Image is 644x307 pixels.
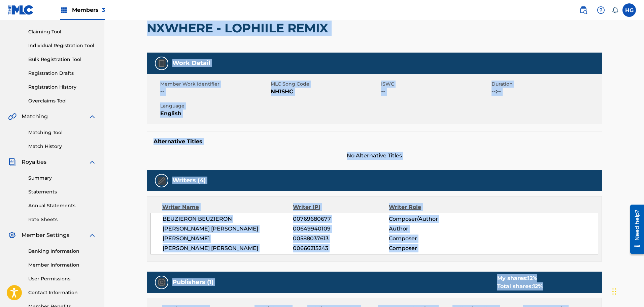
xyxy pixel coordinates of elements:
[88,113,96,121] img: expand
[158,177,166,185] img: Writers
[293,203,389,211] div: Writer IPI
[28,129,96,136] a: Matching Tool
[381,88,490,96] span: --
[594,3,608,17] div: Help
[160,102,269,110] span: Language
[28,275,96,282] a: User Permissions
[389,225,476,233] span: Author
[22,231,69,239] span: Member Settings
[293,235,388,243] span: 00588037613
[162,203,293,211] div: Writer Name
[293,244,388,252] span: 00666215243
[163,215,293,223] span: BEUZIERON BEUZIERON
[88,158,96,166] img: expand
[28,248,96,255] a: Banking Information
[497,282,543,290] div: Total shares:
[163,225,293,233] span: [PERSON_NAME] [PERSON_NAME]
[22,158,46,166] span: Royalties
[28,188,96,195] a: Statements
[88,231,96,239] img: expand
[8,5,34,15] img: MLC Logo
[147,152,602,160] span: No Alternative Titles
[158,59,166,67] img: Work Detail
[8,113,16,121] img: Matching
[28,42,96,49] a: Individual Registration Tool
[172,278,213,286] h5: Publishers (1)
[158,278,166,286] img: Publishers
[28,202,96,209] a: Annual Statements
[271,88,379,96] span: NH1SHC
[625,202,644,256] iframe: Resource Center
[381,81,490,88] span: ISWC
[28,289,96,296] a: Contact Information
[28,97,96,104] a: Overclaims Tool
[102,7,105,13] span: 3
[622,3,636,17] div: User Menu
[160,88,269,96] span: --
[163,235,293,243] span: [PERSON_NAME]
[28,143,96,150] a: Match History
[293,215,388,223] span: 00769680677
[160,81,269,88] span: Member Work Identifier
[22,113,48,121] span: Matching
[293,225,388,233] span: 00649940109
[172,59,210,67] h5: Work Detail
[389,244,476,252] span: Composer
[163,244,293,252] span: [PERSON_NAME] [PERSON_NAME]
[389,215,476,223] span: Composer/Author
[597,6,605,14] img: help
[72,6,105,14] span: Members
[8,231,16,239] img: Member Settings
[147,21,332,36] h2: NXWHERE - LOPHIILE REMIX
[492,81,600,88] span: Duration
[28,56,96,63] a: Bulk Registration Tool
[528,275,537,281] span: 12 %
[497,274,543,282] div: My shares:
[271,81,379,88] span: MLC Song Code
[28,28,96,35] a: Claiming Tool
[60,6,68,14] img: Top Rightsholders
[579,6,587,14] img: search
[389,203,476,211] div: Writer Role
[28,84,96,91] a: Registration History
[8,158,16,166] img: Royalties
[533,283,543,289] span: 12 %
[28,262,96,269] a: Member Information
[389,235,476,243] span: Composer
[612,281,616,302] div: Drag
[28,70,96,77] a: Registration Drafts
[154,138,595,145] h5: Alternative Titles
[492,88,600,96] span: --:--
[28,175,96,182] a: Summary
[160,110,269,118] span: English
[577,3,590,17] a: Public Search
[612,7,618,13] div: Notifications
[172,177,206,184] h5: Writers (4)
[610,275,644,307] iframe: Chat Widget
[28,216,96,223] a: Rate Sheets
